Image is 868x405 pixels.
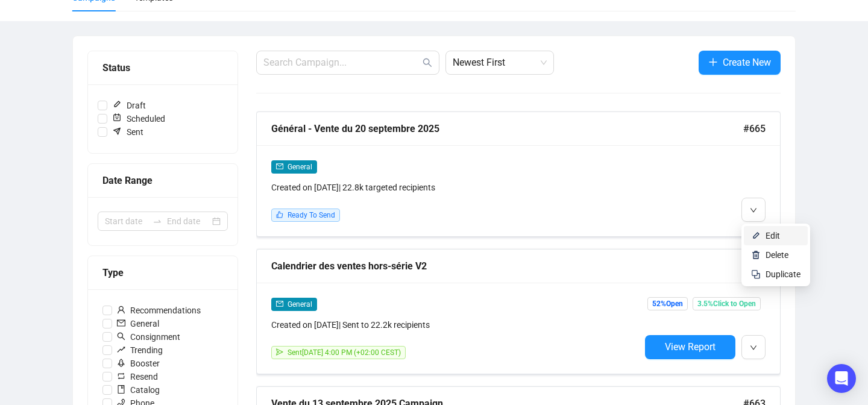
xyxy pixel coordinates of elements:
span: mail [276,163,283,170]
a: Calendrier des ventes hors-série V2#664mailGeneralCreated on [DATE]| Sent to 22.2k recipientssend... [256,249,781,374]
input: Start date [105,215,148,228]
div: Created on [DATE] | Sent to 22.2k recipients [271,318,640,331]
span: like [276,211,283,218]
span: Catalog [112,383,165,397]
div: Status [102,60,223,75]
span: Delete [766,250,788,260]
span: search [423,58,432,67]
input: Search Campaign... [263,55,420,70]
span: Create New [723,55,771,70]
span: Newest First [453,51,547,74]
span: mail [276,300,283,307]
span: Ready To Send [288,211,335,219]
span: Edit [766,231,780,240]
span: Resend [112,370,163,383]
img: svg+xml;base64,PHN2ZyB4bWxucz0iaHR0cDovL3d3dy53My5vcmcvMjAwMC9zdmciIHhtbG5zOnhsaW5rPSJodHRwOi8vd3... [751,231,761,240]
span: Sent [DATE] 4:00 PM (+02:00 CEST) [288,348,401,357]
span: mail [117,319,125,327]
div: Type [102,265,223,280]
span: swap-right [153,216,162,226]
span: Duplicate [766,269,800,279]
span: user [117,306,125,314]
div: Date Range [102,173,223,188]
span: retweet [117,372,125,380]
span: Recommendations [112,304,206,317]
span: #665 [743,121,766,136]
span: General [288,300,312,309]
span: Booster [112,357,165,370]
span: 52% Open [647,297,688,310]
span: book [117,385,125,394]
span: Draft [107,99,151,112]
span: down [750,344,757,351]
span: plus [708,57,718,67]
span: search [117,332,125,341]
span: Sent [107,125,148,139]
img: svg+xml;base64,PHN2ZyB4bWxucz0iaHR0cDovL3d3dy53My5vcmcvMjAwMC9zdmciIHdpZHRoPSIyNCIgaGVpZ2h0PSIyNC... [751,269,761,279]
div: Général - Vente du 20 septembre 2025 [271,121,743,136]
span: General [288,163,312,171]
span: General [112,317,164,330]
span: to [153,216,162,226]
span: Scheduled [107,112,170,125]
div: Created on [DATE] | 22.8k targeted recipients [271,181,640,194]
button: Create New [699,51,781,75]
div: Calendrier des ventes hors-série V2 [271,259,743,274]
span: Trending [112,344,168,357]
span: Consignment [112,330,185,344]
span: 3.5% Click to Open [693,297,761,310]
span: send [276,348,283,356]
div: Open Intercom Messenger [827,364,856,393]
span: View Report [665,341,715,353]
button: View Report [645,335,735,359]
span: rocket [117,359,125,367]
input: End date [167,215,210,228]
span: rise [117,345,125,354]
img: svg+xml;base64,PHN2ZyB4bWxucz0iaHR0cDovL3d3dy53My5vcmcvMjAwMC9zdmciIHhtbG5zOnhsaW5rPSJodHRwOi8vd3... [751,250,761,260]
a: Général - Vente du 20 septembre 2025#665mailGeneralCreated on [DATE]| 22.8k targeted recipientsli... [256,111,781,237]
span: down [750,207,757,214]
